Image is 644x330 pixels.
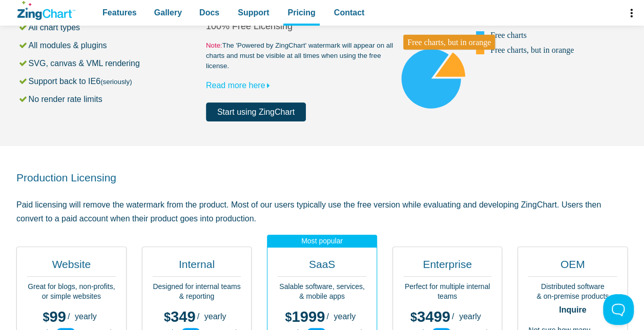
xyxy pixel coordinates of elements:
[334,312,356,321] span: yearly
[238,6,269,19] span: Support
[18,20,206,34] li: All chart types
[16,171,628,184] h2: Production Licensing
[326,313,328,321] span: /
[206,102,306,121] a: Start using ZingChart
[278,282,366,302] p: Salable software, services, & mobile apps
[153,257,241,277] h2: Internal
[68,313,70,321] span: /
[206,20,396,32] h2: 100% Free Licensing
[197,313,199,321] span: /
[27,282,116,302] p: Great for blogs, non-profits, or simple websites
[528,257,617,277] h2: OEM
[204,312,226,321] span: yearly
[459,312,481,321] span: yearly
[18,56,206,70] li: SVG, canvas & VML rendering
[452,313,454,321] span: /
[528,282,617,302] p: Distributed software & on-premise products
[199,6,219,19] span: Docs
[27,257,116,277] h2: Website
[403,282,492,302] p: Perfect for multiple internal teams
[334,6,365,19] span: Contact
[75,312,97,321] span: yearly
[603,294,634,325] iframe: Toggle Customer Support
[403,257,492,277] h2: Enterprise
[18,38,206,52] li: All modules & plugins
[43,308,66,325] span: 99
[528,306,617,314] strong: Inquire
[102,6,137,19] span: Features
[153,282,241,302] p: Designed for internal teams & reporting
[206,40,396,71] small: The 'Powered by ZingChart' watermark will appear on all charts and must be visible at all times w...
[154,6,182,19] span: Gallery
[17,1,75,20] a: ZingChart Logo. Click to return to the homepage
[18,74,206,88] li: Support back to IE6
[206,81,275,90] a: Read more here
[287,6,315,19] span: Pricing
[16,198,628,225] p: Paid licensing will remove the watermark from the product. Most of our users typically use the fr...
[206,42,222,49] span: Note:
[278,257,366,277] h2: SaaS
[18,92,206,106] li: No render rate limits
[164,308,196,325] span: 349
[410,308,450,325] span: 3499
[285,308,325,325] span: 1999
[100,78,132,86] small: (seriously)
